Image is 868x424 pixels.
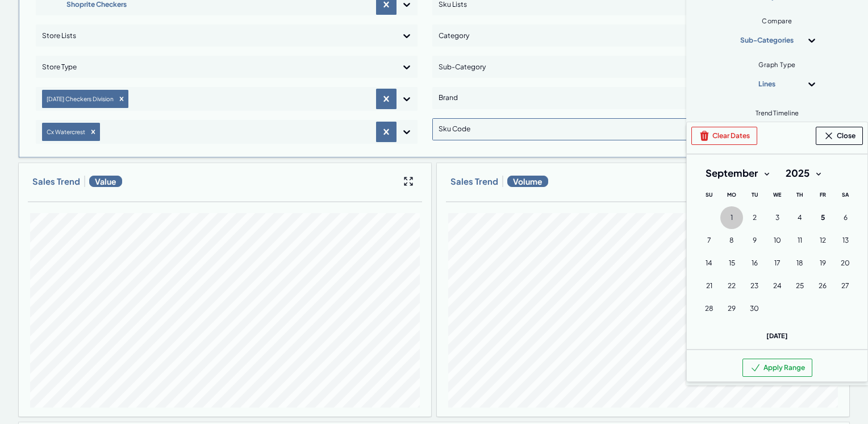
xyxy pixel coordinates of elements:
span: 25 [796,281,804,290]
span: 4 [798,213,802,222]
span: 26 [819,281,827,290]
span: Compare [762,16,792,25]
div: Sub-Categories [738,31,796,49]
span: 24 [773,281,782,290]
span: 9 [753,236,757,245]
h3: Sales Trend [32,176,80,187]
span: 10 [774,236,781,245]
span: 16 [752,259,758,268]
button: Clear Dates [691,127,757,145]
span: 2 [753,213,757,222]
span: 1 [731,213,733,222]
span: 7 [707,236,711,245]
p: [DATE] [698,331,857,340]
span: 19 [820,259,826,268]
span: 15 [729,259,735,268]
span: Th [796,192,803,198]
span: 29 [728,304,736,313]
span: 11 [798,236,802,245]
span: 28 [705,304,713,313]
span: 17 [774,259,781,268]
div: Remove Cx Watercrest [87,128,99,136]
span: Value [89,176,122,187]
span: Volume [507,176,548,187]
div: Category [439,27,787,45]
div: Brand [439,89,787,107]
span: We [773,192,781,198]
div: Lines [738,75,796,93]
div: Sku Code [439,120,787,138]
div: Store Type [42,58,391,76]
div: Remove Natal Checkers Division [115,95,128,103]
div: [DATE] Checkers Division [43,93,115,105]
span: 14 [706,259,712,268]
span: Tu [752,192,758,198]
div: Cx Watercrest [43,126,87,138]
span: 5 [821,213,825,222]
span: 21 [706,281,712,290]
span: 13 [842,236,849,245]
div: Store Lists [42,27,391,45]
span: Fr [820,192,826,198]
div: Sub-Category [439,58,787,76]
span: 12 [820,236,826,245]
span: 8 [729,236,734,245]
span: 27 [841,281,849,290]
span: Trend Timeline [756,109,799,117]
h3: Sales Trend [450,176,498,187]
span: 3 [775,213,779,222]
span: Su [706,192,712,198]
span: Sa [842,192,849,198]
span: Graph Type [758,60,796,69]
span: 18 [796,259,803,268]
span: 22 [728,281,736,290]
span: Mo [727,192,736,198]
span: 20 [841,259,850,268]
span: 30 [750,304,759,313]
button: Apply Range [742,359,812,377]
span: 23 [750,281,758,290]
button: Close [816,127,863,145]
span: 6 [844,213,848,222]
